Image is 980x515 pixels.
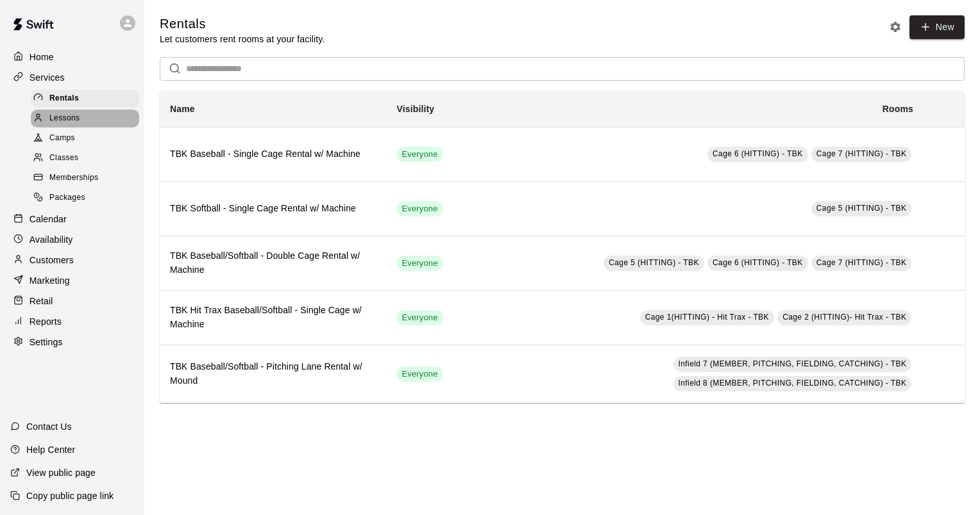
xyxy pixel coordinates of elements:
button: Rental settings [886,17,905,37]
span: Cage 7 (HITTING) - TBK [816,149,907,158]
span: Infield 8 (MEMBER, PITCHING, FIELDING, CATCHING) - TBK [679,379,907,388]
span: Everyone [396,257,443,270]
a: Settings [10,332,134,352]
p: Copy public page link [26,489,114,502]
span: Rentals [49,92,79,105]
span: Everyone [396,149,443,161]
span: Cage 6 (HITTING) - TBK [713,149,803,158]
p: Retail [30,295,53,307]
a: Availability [10,230,134,249]
span: Cage 5 (HITTING) - TBK [816,204,907,213]
p: Customers [30,254,74,266]
span: Camps [49,132,75,145]
a: New [909,15,965,39]
span: Cage 1(HITTING) - Hit Trax - TBK [645,313,769,322]
p: Availability [30,233,73,246]
span: Lessons [49,112,80,125]
span: Everyone [396,368,443,380]
p: Home [30,51,54,63]
a: Reports [10,312,134,331]
p: Settings [30,336,63,348]
div: Classes [31,149,139,167]
div: This service is visible to all of your customers [396,147,443,162]
h6: TBK Baseball/Softball - Pitching Lane Rental w/ Mound [170,360,376,388]
a: Rentals [31,88,144,108]
table: simple table [160,91,965,403]
a: Classes [31,149,144,168]
span: Packages [49,192,85,204]
span: Cage 6 (HITTING) - TBK [713,258,803,267]
div: This service is visible to all of your customers [396,256,443,271]
span: Everyone [396,312,443,324]
a: Calendar [10,209,134,229]
span: Cage 7 (HITTING) - TBK [816,258,907,267]
p: Services [30,71,65,84]
p: Help Center [26,443,75,456]
div: Rentals [31,90,139,108]
div: Lessons [31,110,139,127]
a: Retail [10,291,134,311]
a: Services [10,68,134,87]
div: This service is visible to all of your customers [396,310,443,325]
div: Memberships [31,169,139,187]
h6: TBK Softball - Single Cage Rental w/ Machine [170,202,376,216]
span: Classes [49,152,78,165]
p: Contact Us [26,420,72,433]
span: Cage 2 (HITTING)- Hit Trax - TBK [782,313,906,322]
a: Customers [10,250,134,270]
p: Reports [30,315,62,328]
p: Let customers rent rooms at your facility. [160,33,325,45]
p: Calendar [30,213,67,225]
a: Marketing [10,271,134,290]
a: Home [10,47,134,67]
h5: Rentals [160,15,325,33]
h6: TBK Baseball - Single Cage Rental w/ Machine [170,147,376,161]
span: Memberships [49,172,98,184]
a: Memberships [31,168,144,188]
div: This service is visible to all of your customers [396,366,443,382]
div: This service is visible to all of your customers [396,201,443,217]
span: Infield 7 (MEMBER, PITCHING, FIELDING, CATCHING) - TBK [679,359,907,368]
h6: TBK Baseball/Softball - Double Cage Rental w/ Machine [170,249,376,277]
span: Everyone [396,203,443,215]
h6: TBK Hit Trax Baseball/Softball - Single Cage w/ Machine [170,304,376,332]
b: Name [170,104,195,114]
div: Packages [31,189,139,207]
a: Packages [31,188,144,208]
p: View public page [26,466,96,479]
p: Marketing [30,274,70,287]
b: Rooms [883,104,913,114]
span: Cage 5 (HITTING) - TBK [609,258,699,267]
b: Visibility [396,104,434,114]
a: Camps [31,129,144,149]
div: Camps [31,129,139,147]
a: Lessons [31,108,144,128]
